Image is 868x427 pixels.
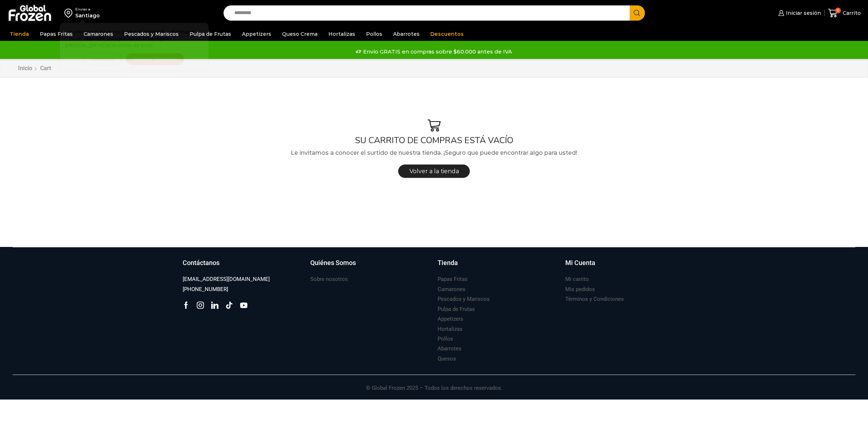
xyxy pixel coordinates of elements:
a: Inicio [18,64,33,73]
h3: [EMAIL_ADDRESS][DOMAIN_NAME] [183,276,270,283]
p: Le invitamos a conocer el surtido de nuestra tienda. ¡Seguro que puede encontrar algo para usted! [13,148,855,158]
img: address-field-icon.svg [64,7,75,19]
button: Search button [630,5,645,21]
a: 0 Carrito [828,5,861,22]
span: Cart [40,65,51,72]
h3: Términos y Condiciones [565,295,624,303]
a: Mi carrito [565,274,589,284]
span: 0 [835,8,841,13]
a: Abarrotes [438,344,461,354]
a: Quesos [438,354,456,364]
p: © Global Frozen 2025 – Todos los derechos reservados. [179,375,689,392]
h3: Contáctanos [183,258,220,268]
a: Tienda [6,27,33,41]
a: Mi Cuenta [565,258,686,275]
a: Términos y Condiciones [565,294,624,304]
span: Iniciar sesión [784,9,821,17]
a: Papas Fritas [36,27,76,41]
a: Sobre nosotros [310,274,348,284]
a: Pescados y Mariscos [438,294,490,304]
a: Pulpa de Frutas [438,304,475,314]
div: Enviar a [75,7,100,12]
a: Camarones [438,285,465,294]
h3: Papas Fritas [438,276,468,283]
h1: SU CARRITO DE COMPRAS ESTÁ VACÍO [13,135,855,146]
p: Los precios y el stock mostrados corresponden a . Para ver disponibilidad y precios en otras regi... [65,28,203,49]
a: Contáctanos [183,258,303,275]
a: [PHONE_NUMBER] [183,285,228,294]
a: Descuentos [427,27,467,41]
h3: Quiénes Somos [310,258,356,268]
a: Appetizers [238,27,275,41]
a: Papas Fritas [438,274,468,284]
a: Tienda [438,258,558,275]
a: [EMAIL_ADDRESS][DOMAIN_NAME] [183,274,270,284]
h3: Tienda [438,258,458,268]
h3: Mi Cuenta [565,258,595,268]
div: Santiago [75,12,100,19]
button: Continuar [84,53,122,65]
h3: [PHONE_NUMBER] [183,286,228,293]
h3: Pollos [438,335,453,343]
a: Pulpa de Frutas [186,27,235,41]
a: Queso Crema [278,27,321,41]
h3: Quesos [438,355,456,363]
h3: Hortalizas [438,325,463,333]
h3: Pescados y Mariscos [438,295,490,303]
a: Mis pedidos [565,285,595,294]
span: Carrito [841,9,861,17]
a: Hortalizas [325,27,359,41]
h3: Appetizers [438,315,463,323]
strong: Santiago [173,29,194,34]
a: Hortalizas [438,324,463,334]
a: Appetizers [438,314,463,324]
a: Pollos [438,334,453,344]
span: Volver a la tienda [409,168,459,175]
h3: Pulpa de Frutas [438,306,475,313]
h3: Mis pedidos [565,286,595,293]
a: Pollos [362,27,386,41]
button: Cambiar Dirección [125,53,184,65]
h3: Sobre nosotros [310,276,348,283]
a: Abarrotes [390,27,423,41]
h3: Camarones [438,286,465,293]
h3: Abarrotes [438,345,461,353]
a: Quiénes Somos [310,258,431,275]
a: Volver a la tienda [398,165,470,178]
h3: Mi carrito [565,276,589,283]
a: Iniciar sesión [776,6,821,20]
